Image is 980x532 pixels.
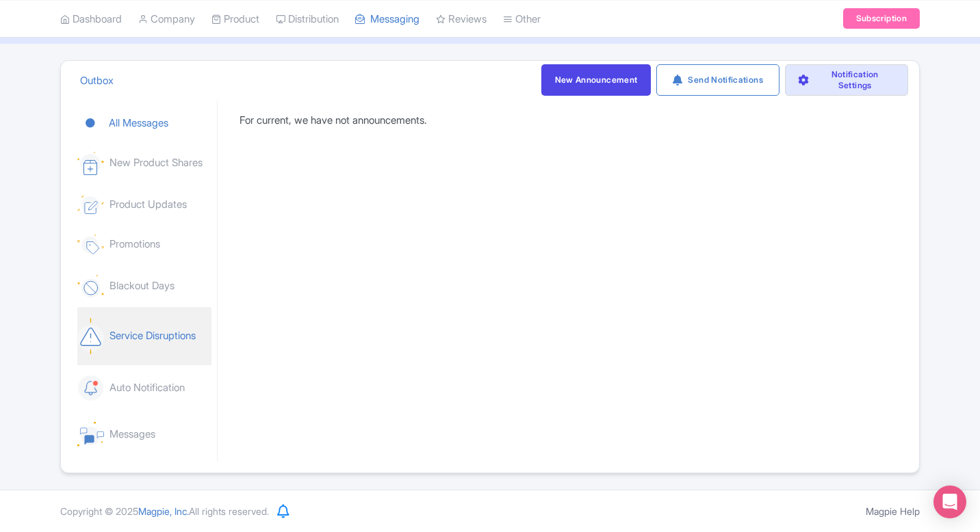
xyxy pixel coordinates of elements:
[77,152,104,175] img: icon-share-products-passive-586cf1afebc7ee56cd27c2962df33887.svg
[77,307,211,364] a: Service Disruptions
[77,185,211,225] a: Product Updates
[138,505,189,517] span: Magpie, Inc.
[240,113,427,129] p: For current, we have not announcements.
[933,486,966,518] div: Open Intercom Messenger
[77,364,211,412] a: Auto Notification
[77,275,104,297] img: icon-blocked-days-passive-0febe7090a5175195feee36c38de928a.svg
[77,235,104,254] img: icon-new-promotion-passive-97cfc8a2a1699b87f57f1e372f5c4344.svg
[77,264,211,308] a: Blackout Days
[843,8,920,29] a: Subscription
[77,141,211,186] a: New Product Shares
[80,62,114,100] a: Outbox
[77,318,104,354] img: icon-service-disruption-passive-d53cc9fb2ac501153ed424a81dd5f4a8.svg
[77,224,211,265] a: Promotions
[77,411,211,457] a: Messages
[77,422,104,447] img: icon-general-message-passive-dced38b8be14f6433371365708243c1d.svg
[77,375,104,401] img: icon-auto-notification-passive-90f0fc5d3ac5efac254e4ceb20dbff71.svg
[785,64,908,96] a: Notification Settings
[656,64,779,96] a: Send Notifications
[77,105,211,142] a: All Messages
[866,505,920,517] a: Magpie Help
[52,504,277,518] div: Copyright © 2025 All rights reserved.
[541,64,651,96] a: New Announcement
[77,196,104,214] img: icon-product-update-passive-d8b36680673ce2f1c1093c6d3d9e0655.svg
